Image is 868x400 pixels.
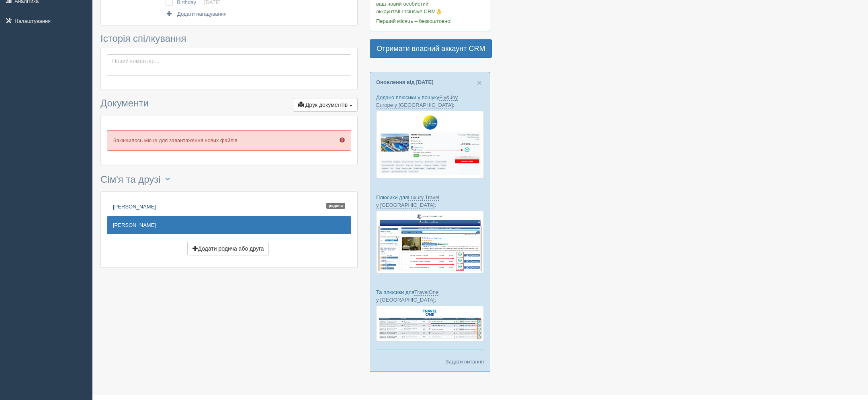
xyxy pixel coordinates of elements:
[477,78,482,87] button: Close
[376,194,439,208] a: Luxury Travel у [GEOGRAPHIC_DATA]
[100,33,358,44] h3: Історія спілкування
[370,39,492,58] a: Отримати власний аккаунт CRM
[107,198,351,215] a: [PERSON_NAME]Родина
[477,78,482,87] span: ×
[100,173,358,187] h3: Сім'я та друзі
[376,194,484,209] p: Плюсики для :
[107,130,351,151] p: Закінчилось місце для завантаження нових файлів
[326,203,345,209] span: Родина
[177,11,227,17] span: Додати нагадування
[376,211,484,273] img: luxury-travel-%D0%BF%D0%BE%D0%B4%D0%B1%D0%BE%D1%80%D0%BA%D0%B0-%D1%81%D1%80%D0%BC-%D0%B4%D0%BB%D1...
[376,17,484,25] p: Перший місяць – безкоштовно!
[376,288,484,304] p: Та плюсики для :
[395,8,442,14] span: All-Inclusive CRM👌
[376,306,484,341] img: travel-one-%D0%BF%D1%96%D0%B4%D0%B1%D1%96%D1%80%D0%BA%D0%B0-%D1%81%D1%80%D0%BC-%D0%B4%D0%BB%D1%8F...
[187,242,269,255] button: Додати родича або друга
[376,79,434,85] a: Оновлення від [DATE]
[166,10,226,18] a: Додати нагадування
[376,94,458,108] a: Fly&Joy Europe у [GEOGRAPHIC_DATA]
[376,289,438,303] a: TravelOne у [GEOGRAPHIC_DATA]
[107,216,351,234] a: [PERSON_NAME]
[446,358,484,365] a: Задати питання
[100,98,358,112] h3: Документи
[376,94,484,109] p: Додано плюсики у пошуку :
[376,111,484,178] img: fly-joy-de-proposal-crm-for-travel-agency.png
[305,102,348,108] span: Друк документів
[293,98,358,112] button: Друк документів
